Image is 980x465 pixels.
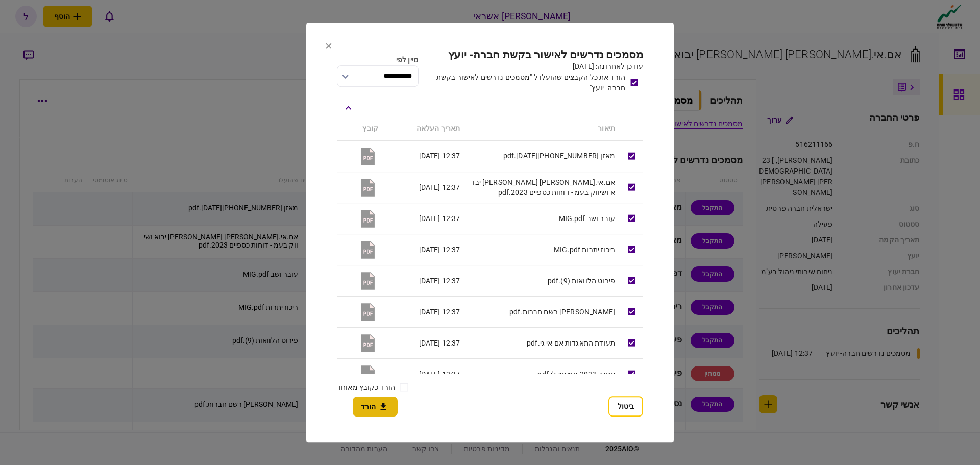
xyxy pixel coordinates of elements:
[337,55,419,65] div: מיין לפי
[608,396,643,417] button: ביטול
[337,117,383,141] th: קובץ
[465,203,620,234] td: עובר ושב MIG.pdf
[465,327,620,358] td: תעודת התאגדות אם אי גי.pdf
[383,358,465,389] td: 12:37 [DATE]
[465,172,620,203] td: אם.אי.[PERSON_NAME] [PERSON_NAME] יבוא ושיווק בעמ - דוחות כספיים 2023.pdf
[383,117,465,141] th: תאריך העלאה
[465,358,620,389] td: אסנה 2023-אמ איי ג'י.pdf
[465,140,620,172] td: מאזן [PHONE_NUMBER][DATE].pdf
[424,61,643,72] div: עודכן לאחרונה: [DATE]
[353,397,398,417] button: הורד
[383,265,465,296] td: 12:37 [DATE]
[383,140,465,172] td: 12:37 [DATE]
[383,172,465,203] td: 12:37 [DATE]
[383,327,465,358] td: 12:37 [DATE]
[424,48,643,61] h2: מסמכים נדרשים לאישור בקשת חברה- יועץ
[383,234,465,265] td: 12:37 [DATE]
[337,382,395,393] label: הורד כקובץ מאוחד
[465,265,620,296] td: פירוט הלוואות (9).pdf
[383,203,465,234] td: 12:37 [DATE]
[465,117,620,141] th: תיאור
[465,296,620,327] td: [PERSON_NAME] רשם חברות.pdf
[383,296,465,327] td: 12:37 [DATE]
[465,234,620,265] td: ריכוז יתרות MIG.pdf
[424,72,625,93] div: הורד את כל הקבצים שהועלו ל "מסמכים נדרשים לאישור בקשת חברה- יועץ"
